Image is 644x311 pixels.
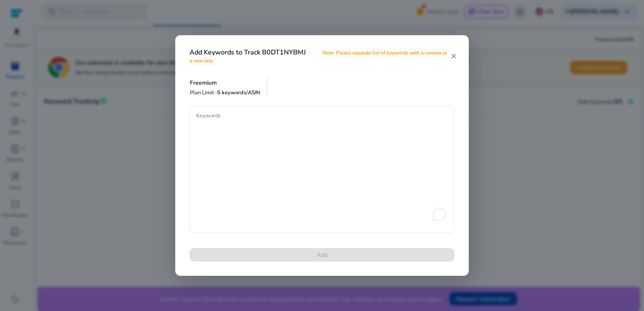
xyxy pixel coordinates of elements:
p: Plan Limit - [190,89,260,97]
h4: Add Keywords to Track B0DT1NYBMJ [190,49,450,65]
h5: Freemium [190,80,260,87]
span: 5 keywords/ASIN [217,89,260,96]
textarea: To enrich screen reader interactions, please activate Accessibility in Grammarly extension settings [196,110,448,229]
mat-icon: close [450,52,457,60]
span: Note: Please separate list of keywords with a comma or a new line. [190,47,447,66]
